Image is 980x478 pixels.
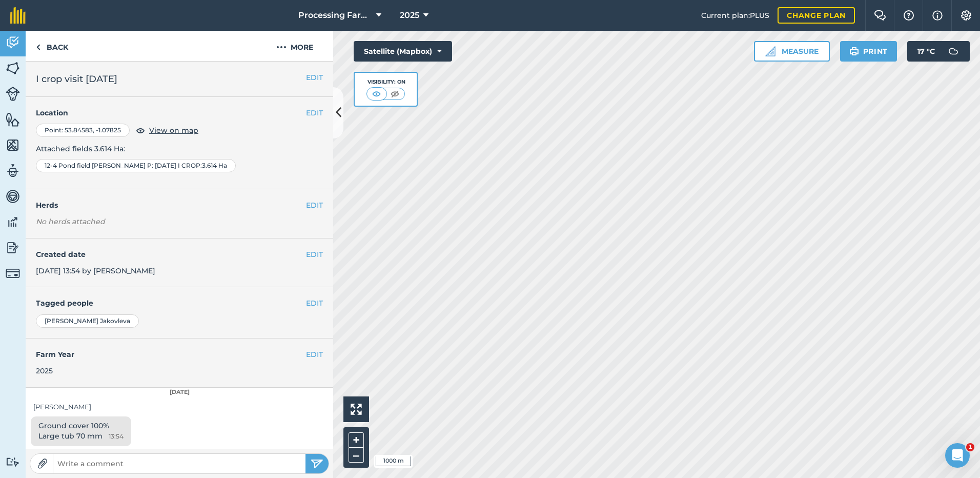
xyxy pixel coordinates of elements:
[306,72,323,83] button: EDIT
[840,41,897,62] button: Print
[6,214,20,230] img: svg+xml;base64,PD94bWwgdmVyc2lvbj0iMS4wIiBlbmNvZGluZz0idXRmLTgiPz4KPCEtLSBHZW5lcmF0b3I6IEFkb2JlIE...
[917,41,935,62] span: 17 ° C
[136,124,198,136] button: View on map
[36,72,323,86] h2: I crop visit [DATE]
[306,107,323,118] button: EDIT
[26,238,333,288] div: [DATE] 13:54 by [PERSON_NAME]
[36,124,130,137] div: Point : 53.84583 , -1.07825
[907,41,970,62] button: 17 °C
[945,443,970,468] iframe: Intercom live chat
[53,456,305,471] input: Write a comment
[37,459,48,469] img: Paperclip icon
[6,240,20,255] img: svg+xml;base64,PD94bWwgdmVyc2lvbj0iMS4wIiBlbmNvZGluZz0idXRmLTgiPz4KPCEtLSBHZW5lcmF0b3I6IEFkb2JlIE...
[45,162,200,170] span: 12-4 Pond field [PERSON_NAME] P: [DATE] I CROP
[6,35,20,50] img: svg+xml;base64,PD94bWwgdmVyc2lvbj0iMS4wIiBlbmNvZGluZz0idXRmLTgiPz4KPCEtLSBHZW5lcmF0b3I6IEFkb2JlIE...
[349,432,364,448] button: +
[400,9,419,22] span: 2025
[874,10,886,21] img: Two speech bubbles overlapping with the left bubble in the forefront
[960,10,972,21] img: A cog icon
[765,46,775,56] img: Ruler icon
[389,89,401,99] img: svg+xml;base64,PHN2ZyB4bWxucz0iaHR0cDovL3d3dy53My5vcmcvMjAwMC9zdmciIHdpZHRoPSI1MCIgaGVpZ2h0PSI0MC...
[6,457,20,467] img: svg+xml;base64,PD94bWwgdmVyc2lvbj0iMS4wIiBlbmNvZGluZz0idXRmLTgiPz4KPCEtLSBHZW5lcmF0b3I6IEFkb2JlIE...
[36,249,323,260] h4: Created date
[26,31,78,61] a: Back
[200,162,227,170] span: : 3.614 Ha
[6,61,20,76] img: svg+xml;base64,PHN2ZyB4bWxucz0iaHR0cDovL3d3dy53My5vcmcvMjAwMC9zdmciIHdpZHRoPSI1NiIgaGVpZ2h0PSI2MC...
[109,431,124,442] span: 13:54
[701,10,769,21] span: Current plan : PLUS
[932,9,943,22] img: svg+xml;base64,PHN2ZyB4bWxucz0iaHR0cDovL3d3dy53My5vcmcvMjAwMC9zdmciIHdpZHRoPSIxNyIgaGVpZ2h0PSIxNy...
[903,10,915,21] img: A question mark icon
[6,87,20,101] img: svg+xml;base64,PD94bWwgdmVyc2lvbj0iMS4wIiBlbmNvZGluZz0idXRmLTgiPz4KPCEtLSBHZW5lcmF0b3I6IEFkb2JlIE...
[943,41,964,62] img: svg+xml;base64,PD94bWwgdmVyc2lvbj0iMS4wIiBlbmNvZGluZz0idXRmLTgiPz4KPCEtLSBHZW5lcmF0b3I6IEFkb2JlIE...
[36,107,323,118] h4: Location
[256,31,333,61] button: More
[298,9,372,22] span: Processing Farms
[26,388,333,397] div: [DATE]
[370,89,383,99] img: svg+xml;base64,PHN2ZyB4bWxucz0iaHR0cDovL3d3dy53My5vcmcvMjAwMC9zdmciIHdpZHRoPSI1MCIgaGVpZ2h0PSI0MC...
[6,266,20,281] img: svg+xml;base64,PD94bWwgdmVyc2lvbj0iMS4wIiBlbmNvZGluZz0idXRmLTgiPz4KPCEtLSBHZW5lcmF0b3I6IEFkb2JlIE...
[306,249,323,260] button: EDIT
[36,143,323,154] p: Attached fields 3.614 Ha :
[966,443,974,451] span: 1
[36,297,323,309] h4: Tagged people
[33,402,325,412] div: [PERSON_NAME]
[36,365,323,376] div: 2025
[349,448,364,463] button: –
[36,216,333,227] em: No herds attached
[849,45,859,57] img: svg+xml;base64,PHN2ZyB4bWxucz0iaHR0cDovL3d3dy53My5vcmcvMjAwMC9zdmciIHdpZHRoPSIxOSIgaGVpZ2h0PSIyNC...
[6,163,20,178] img: svg+xml;base64,PD94bWwgdmVyc2lvbj0iMS4wIiBlbmNvZGluZz0idXRmLTgiPz4KPCEtLSBHZW5lcmF0b3I6IEFkb2JlIE...
[6,112,20,127] img: svg+xml;base64,PHN2ZyB4bWxucz0iaHR0cDovL3d3dy53My5vcmcvMjAwMC9zdmciIHdpZHRoPSI1NiIgaGVpZ2h0PSI2MC...
[36,41,40,53] img: svg+xml;base64,PHN2ZyB4bWxucz0iaHR0cDovL3d3dy53My5vcmcvMjAwMC9zdmciIHdpZHRoPSI5IiBoZWlnaHQ9IjI0Ii...
[36,314,139,328] div: [PERSON_NAME] Jakovleva
[306,297,323,309] button: EDIT
[6,189,20,204] img: svg+xml;base64,PD94bWwgdmVyc2lvbj0iMS4wIiBlbmNvZGluZz0idXRmLTgiPz4KPCEtLSBHZW5lcmF0b3I6IEFkb2JlIE...
[136,124,145,136] img: svg+xml;base64,PHN2ZyB4bWxucz0iaHR0cDovL3d3dy53My5vcmcvMjAwMC9zdmciIHdpZHRoPSIxOCIgaGVpZ2h0PSIyNC...
[149,125,198,136] span: View on map
[778,7,855,24] a: Change plan
[31,416,131,446] div: Ground cover 100% Large tub 70 mm
[36,349,323,360] h4: Farm Year
[366,78,405,86] div: Visibility: On
[276,41,287,53] img: svg+xml;base64,PHN2ZyB4bWxucz0iaHR0cDovL3d3dy53My5vcmcvMjAwMC9zdmciIHdpZHRoPSIyMCIgaGVpZ2h0PSIyNC...
[354,41,452,62] button: Satellite (Mapbox)
[10,7,26,24] img: fieldmargin Logo
[6,137,20,153] img: svg+xml;base64,PHN2ZyB4bWxucz0iaHR0cDovL3d3dy53My5vcmcvMjAwMC9zdmciIHdpZHRoPSI1NiIgaGVpZ2h0PSI2MC...
[311,457,323,470] img: svg+xml;base64,PHN2ZyB4bWxucz0iaHR0cDovL3d3dy53My5vcmcvMjAwMC9zdmciIHdpZHRoPSIyNSIgaGVpZ2h0PSIyNC...
[351,404,362,415] img: Four arrows, one pointing top left, one top right, one bottom right and the last bottom left
[306,200,323,211] button: EDIT
[36,200,333,211] h4: Herds
[754,41,830,62] button: Measure
[306,349,323,360] button: EDIT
